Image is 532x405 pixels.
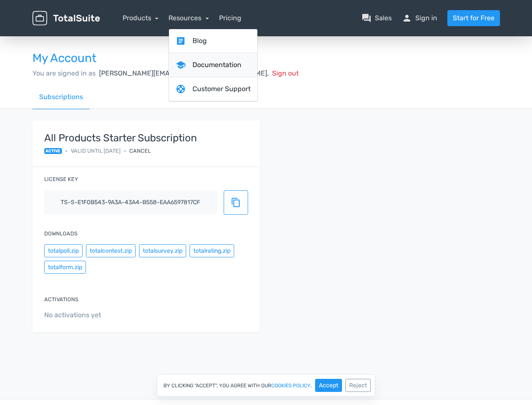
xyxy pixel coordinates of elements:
[129,147,151,155] div: Cancel
[44,175,78,183] label: License key
[65,147,67,155] span: •
[157,374,375,397] div: By clicking "Accept", you agree with our .
[44,261,86,274] button: totalform.zip
[176,36,186,46] span: article
[169,29,257,53] a: articleBlog
[169,53,257,77] a: schoolDocumentation
[402,13,412,23] span: person
[32,69,96,77] span: You are signed in as
[190,244,234,257] button: totalrating.zip
[44,295,78,303] label: Activations
[447,10,500,26] a: Start for Free
[123,14,159,22] a: Products
[315,379,342,392] button: Accept
[271,383,310,388] a: cookies policy
[139,244,186,257] button: totalsurvey.zip
[32,85,90,109] a: Subscriptions
[361,13,392,23] a: question_answerSales
[86,244,136,257] button: totalcontest.zip
[219,13,241,23] a: Pricing
[32,52,500,65] h3: My Account
[176,84,186,94] span: support
[44,229,78,238] label: Downloads
[44,148,62,154] span: active
[224,190,248,215] button: content_copy
[176,60,186,70] span: school
[32,11,100,26] img: TotalSuite for WordPress
[361,13,372,23] span: question_answer
[168,14,209,22] a: Resources
[169,77,257,101] a: supportCustomer Support
[71,147,120,155] span: Valid until [DATE]
[345,379,371,392] button: Reject
[124,147,126,155] span: •
[44,244,83,257] button: totalpoll.zip
[44,310,248,320] span: No activations yet
[99,69,269,77] span: [PERSON_NAME][EMAIL_ADDRESS][DOMAIN_NAME],
[272,69,299,77] span: Sign out
[44,132,197,143] strong: All Products Starter Subscription
[231,197,241,208] span: content_copy
[402,13,437,23] a: personSign in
